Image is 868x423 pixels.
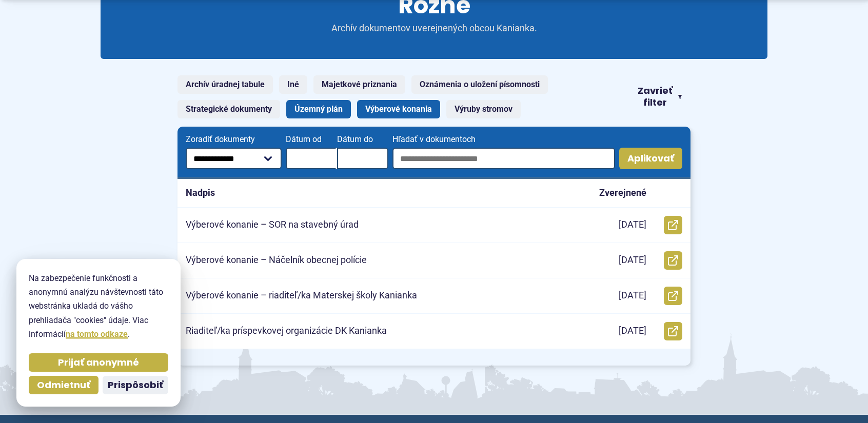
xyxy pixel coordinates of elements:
[286,148,337,169] input: Dátum od
[392,135,615,144] span: Hľadať v dokumentoch
[311,23,557,34] p: Archív dokumentov uverejnených obcou Kanianka.
[357,100,440,118] a: Výberové konania
[58,357,139,369] span: Prijať anonymné
[177,100,280,118] a: Strategické dokumenty
[186,135,282,144] span: Zoradiť dokumenty
[446,100,521,118] a: Výruby stromov
[66,329,128,339] a: na tomto odkaze
[37,379,90,391] span: Odmietnuť
[186,290,417,301] p: Výberové konanie – riaditeľ/ka Materskej školy Kanianka
[286,100,351,118] a: Územný plán
[108,379,163,391] span: Prispôsobiť
[599,187,646,199] p: Zverejnené
[629,85,691,108] button: Zavrieť filter
[619,148,682,169] button: Aplikovať
[337,135,388,144] span: Dátum do
[186,148,282,169] select: Zoradiť dokumenty
[619,325,646,337] p: [DATE]
[619,254,646,266] p: [DATE]
[313,75,405,94] a: Majetkové priznania
[103,376,168,394] button: Prispôsobiť
[177,75,273,94] a: Archív úradnej tabule
[29,353,168,372] button: Prijať anonymné
[337,148,388,169] input: Dátum do
[29,376,98,394] button: Odmietnuť
[186,254,367,266] p: Výberové konanie – Náčelník obecnej polície
[411,75,548,94] a: Oznámenia o uložení písomnosti
[637,85,674,108] span: Zavrieť filter
[286,135,337,144] span: Dátum od
[29,271,168,341] p: Na zabezpečenie funkčnosti a anonymnú analýzu návštevnosti táto webstránka ukladá do vášho prehli...
[619,219,646,231] p: [DATE]
[186,219,359,231] p: Výberové konanie – SOR na stavebný úrad
[392,148,615,169] input: Hľadať v dokumentoch
[619,290,646,301] p: [DATE]
[186,325,387,337] p: Riaditeľ/ka príspevkovej organizácie DK Kanianka
[279,75,307,94] a: Iné
[186,187,215,199] p: Nadpis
